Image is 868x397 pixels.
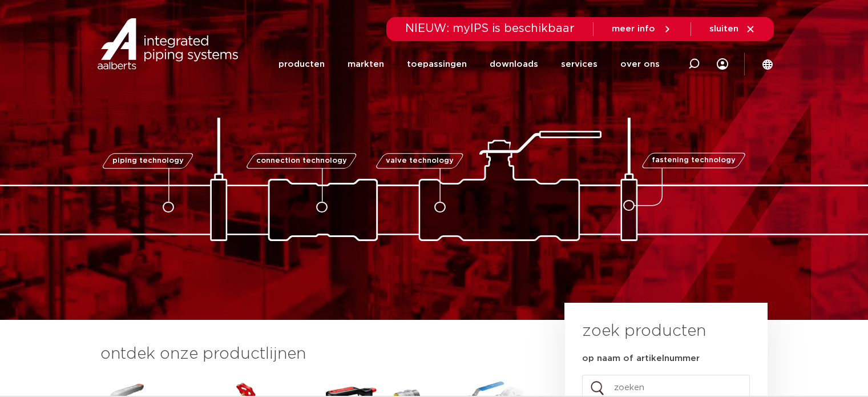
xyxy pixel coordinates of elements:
[256,157,346,165] span: connection technology
[612,24,672,34] a: meer info
[709,25,738,33] span: sluiten
[612,25,655,33] span: meer info
[709,24,756,34] a: sluiten
[100,343,526,366] h3: ontdek onze productlijnen
[717,41,728,87] div: my IPS
[490,41,538,87] a: downloads
[386,157,454,165] span: valve technology
[582,353,700,364] label: op naam of artikelnummer
[652,157,736,165] span: fastening technology
[407,41,467,87] a: toepassingen
[405,23,575,34] span: NIEUW: myIPS is beschikbaar
[278,41,325,87] a: producten
[348,41,384,87] a: markten
[620,41,660,87] a: over ons
[561,41,597,87] a: services
[582,320,706,343] h3: zoek producten
[278,41,660,87] nav: Menu
[112,157,184,165] span: piping technology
